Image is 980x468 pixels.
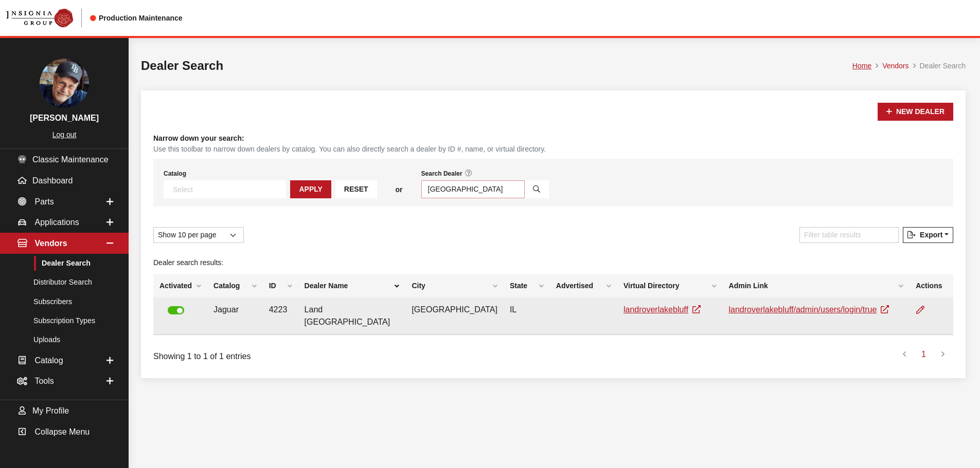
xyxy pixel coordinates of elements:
button: Apply [290,180,331,198]
td: Jaguar [207,297,263,335]
span: Export [916,231,942,239]
span: My Profile [32,406,69,415]
th: Activated: activate to sort column ascending [153,274,207,297]
label: Deactivate Dealer [168,306,184,314]
span: or [396,184,403,195]
img: Catalog Maintenance [6,9,73,27]
th: Dealer Name: activate to sort column descending [298,274,406,297]
h3: [PERSON_NAME] [10,112,118,124]
label: Catalog [164,169,186,178]
h1: Dealer Search [141,57,852,75]
h4: Narrow down your search: [153,133,953,144]
span: Vendors [34,239,67,248]
li: Dealer Search [909,61,966,71]
a: Insignia Group logo [6,9,90,28]
small: Use this toolbar to narrow down dealers by catalog. You can also directly search a dealer by ID #... [153,144,953,155]
td: IL [504,297,550,335]
caption: Dealer search results: [153,251,953,274]
img: Ray Goodwin [40,59,89,108]
th: Actions [910,274,953,297]
th: State: activate to sort column ascending [504,274,550,297]
span: Dashboard [32,176,73,185]
li: Vendors [871,61,908,71]
div: Production Maintenance [90,13,183,24]
th: Advertised: activate to sort column ascending [550,274,617,297]
td: 4223 [263,297,298,335]
input: Filter table results [799,227,899,243]
th: Virtual Directory: activate to sort column ascending [617,274,723,297]
td: Land [GEOGRAPHIC_DATA] [298,297,406,335]
a: Log out [52,130,77,139]
th: Admin Link: activate to sort column ascending [723,274,910,297]
button: New Dealer [878,103,953,121]
button: Reset [335,180,377,198]
th: ID: activate to sort column ascending [263,274,298,297]
span: Tools [34,377,54,385]
button: Export [903,227,953,243]
span: Select [164,180,286,198]
span: Classic Maintenance [32,155,109,164]
button: Search [524,180,549,198]
div: Showing 1 to 1 of 1 entries [153,343,479,363]
span: Collapse Menu [34,427,90,436]
a: Edit Dealer [916,297,933,323]
th: City: activate to sort column ascending [405,274,504,297]
span: Catalog [34,355,63,364]
span: Applications [34,218,79,227]
textarea: Search [173,184,286,194]
span: Parts [34,197,54,205]
a: landroverlakebluff/admin/users/login/true [729,305,889,314]
td: [GEOGRAPHIC_DATA] [405,297,504,335]
a: 1 [914,344,933,365]
input: Search [421,180,525,198]
label: Search Dealer [421,169,462,178]
a: landroverlakebluff [623,305,701,314]
a: Home [852,62,871,70]
th: Catalog: activate to sort column ascending [207,274,263,297]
